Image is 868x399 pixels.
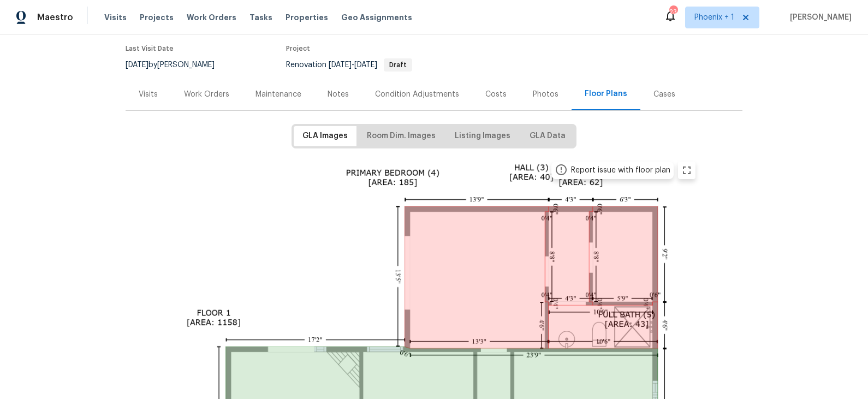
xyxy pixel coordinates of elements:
div: by [PERSON_NAME] [126,58,228,72]
span: Room Dim. Images [367,129,436,143]
span: Phoenix + 1 [694,12,734,23]
div: Report issue with floor plan [571,165,670,176]
span: Project [286,45,310,52]
div: Condition Adjustments [375,89,459,100]
div: Maintenance [255,89,301,100]
button: Room Dim. Images [358,126,444,146]
span: Visits [104,12,127,23]
span: Maestro [37,12,73,23]
span: GLA Data [530,129,566,143]
span: Renovation [286,61,412,69]
button: GLA Data [521,126,574,146]
span: Properties [286,12,328,23]
div: Cases [653,89,675,100]
button: Listing Images [446,126,519,146]
span: Last Visit Date [126,45,174,52]
div: Costs [485,89,507,100]
button: zoom in [678,162,695,179]
span: [DATE] [126,61,148,69]
div: Photos [533,89,558,100]
span: Projects [140,12,174,23]
div: Visits [139,89,158,100]
button: GLA Images [294,126,356,146]
span: GLA Images [302,129,348,143]
span: Draft [385,62,411,68]
span: Geo Assignments [341,12,412,23]
div: 23 [669,7,677,17]
div: Notes [328,89,349,100]
span: [DATE] [354,61,377,69]
span: - [329,61,377,69]
div: Work Orders [184,89,229,100]
span: Tasks [249,14,272,21]
span: Work Orders [187,12,236,23]
span: [PERSON_NAME] [786,12,852,23]
span: Listing Images [455,129,510,143]
span: [DATE] [329,61,352,69]
div: Floor Plans [585,88,627,99]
